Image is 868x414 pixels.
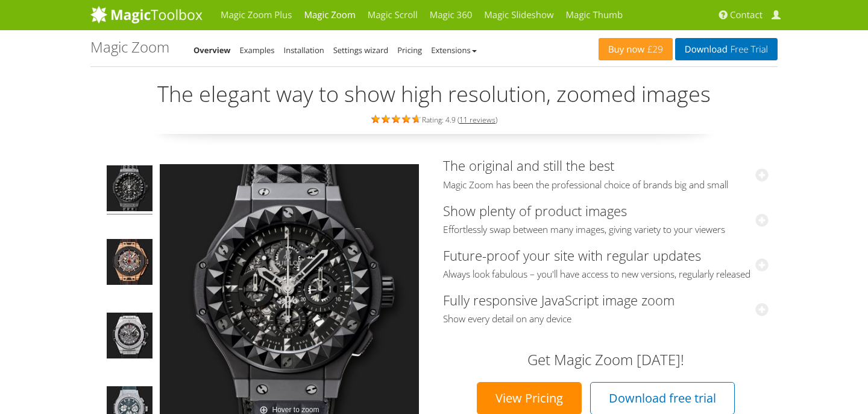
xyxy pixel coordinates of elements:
a: Installation [284,45,324,56]
a: Fully responsive JavaScript image zoomShow every detail on any device [443,291,769,325]
a: The original and still the bestMagic Zoom has been the professional choice of brands big and small [443,156,769,191]
a: Show plenty of product imagesEffortlessly swap between many images, giving variety to your viewers [443,202,769,236]
h1: Magic Zoom [90,39,169,55]
span: Free Trial [728,45,768,54]
h2: The elegant way to show high resolution, zoomed images [90,82,778,106]
span: Magic Zoom has been the professional choice of brands big and small [443,179,769,191]
a: 11 reviews [459,115,495,125]
img: Big Bang Depeche Mode - Magic Zoom Demo [107,165,153,215]
span: Show every detail on any device [443,313,769,325]
a: Big Bang Unico Titanium [105,311,154,363]
a: Future-proof your site with regular updatesAlways look fabulous – you'll have access to new versi... [443,246,769,281]
img: Big Bang Unico Titanium - Magic Zoom Demo [107,313,153,362]
div: Rating: 4.9 ( ) [90,112,778,126]
span: Effortlessly swap between many images, giving variety to your viewers [443,224,769,236]
span: £29 [644,45,663,54]
span: Always look fabulous – you'll have access to new versions, regularly released [443,269,769,281]
a: Buy now£29 [599,38,673,60]
a: Overview [193,45,231,56]
a: Settings wizard [333,45,389,56]
img: MagicToolbox.com - Image tools for your website [90,5,203,24]
a: Examples [240,45,275,56]
a: Big Bang Depeche Mode [105,164,154,216]
img: Big Bang Ferrari King Gold Carbon [107,239,153,288]
h3: Get Magic Zoom [DATE]! [455,352,756,368]
a: Pricing [397,45,422,56]
a: Extensions [431,45,476,56]
a: Big Bang Ferrari King Gold Carbon [105,238,154,290]
a: DownloadFree Trial [675,38,778,60]
span: Contact [730,9,763,21]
